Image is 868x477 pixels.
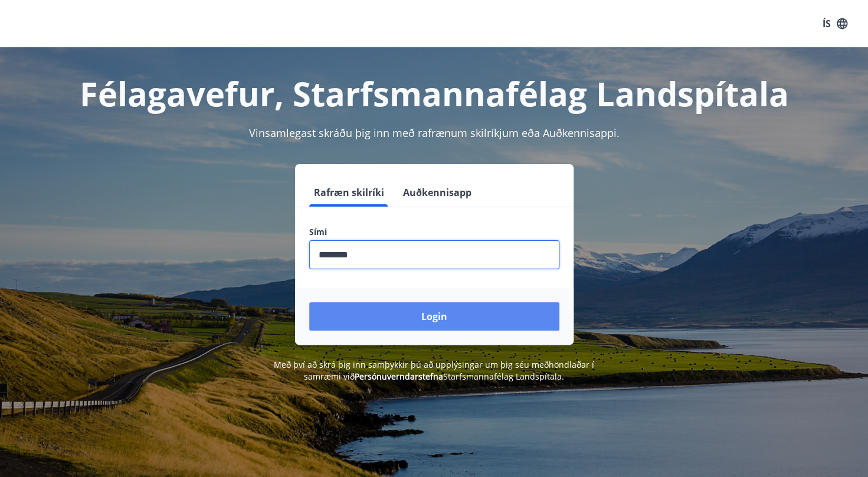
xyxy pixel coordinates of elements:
[309,226,559,238] label: Sími
[398,178,476,207] button: Auðkennisapp
[249,126,620,140] span: Vinsamlegast skráðu þig inn með rafrænum skilríkjum eða Auðkennisappi.
[816,13,854,34] button: ÍS
[309,302,559,331] button: Login
[355,371,443,382] a: Persónuverndarstefna
[309,178,389,207] button: Rafræn skilríki
[274,359,594,382] span: Með því að skrá þig inn samþykkir þú að upplýsingar um þig séu meðhöndlaðar í samræmi við Starfsm...
[24,71,845,116] h1: Félagavefur, Starfsmannafélag Landspítala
